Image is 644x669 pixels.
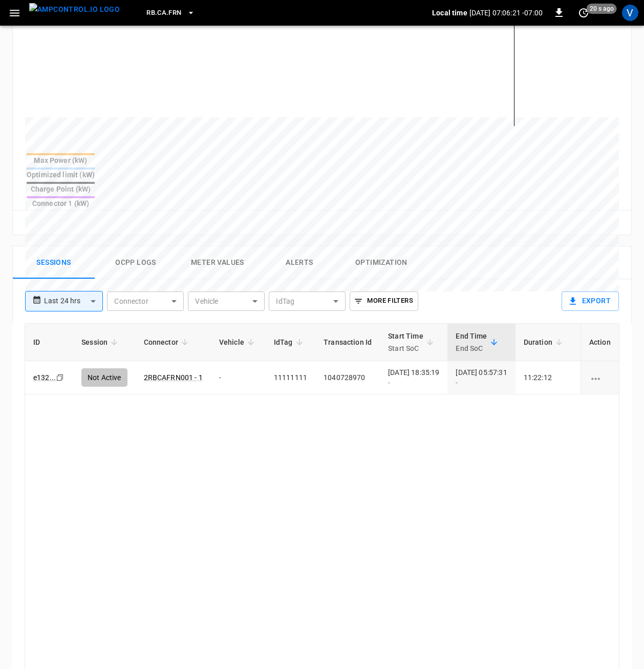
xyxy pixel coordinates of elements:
[95,246,177,279] button: Ocpp logs
[456,330,500,354] span: End TimeEnd SoC
[575,5,592,21] button: set refresh interval
[589,372,611,383] div: charging session options
[581,324,619,361] th: Action
[562,291,619,311] button: Export
[456,342,487,354] p: End SoC
[219,336,257,348] span: Vehicle
[315,324,380,361] th: Transaction Id
[524,336,566,348] span: Duration
[13,246,95,279] button: Sessions
[144,336,191,348] span: Connector
[146,7,181,19] span: RB.CA.FRN
[388,330,437,354] span: Start TimeStart SoC
[29,3,120,16] img: ampcontrol.io logo
[388,342,423,354] p: Start SoC
[456,330,487,354] div: End Time
[81,336,121,348] span: Session
[587,4,617,14] span: 20 s ago
[142,3,199,23] button: RB.CA.FRN
[622,5,638,21] div: profile-icon
[432,8,467,18] p: Local time
[388,330,423,354] div: Start Time
[259,246,340,279] button: Alerts
[44,291,103,311] div: Last 24 hrs
[350,291,418,311] button: More Filters
[274,336,306,348] span: IdTag
[25,324,73,361] th: ID
[177,246,259,279] button: Meter Values
[469,8,543,18] p: [DATE] 07:06:21 -07:00
[340,246,422,279] button: Optimization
